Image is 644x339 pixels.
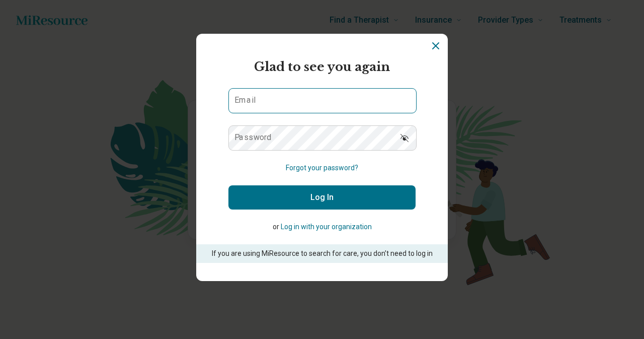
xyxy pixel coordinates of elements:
[281,222,372,232] button: Log in with your organization
[393,125,416,150] button: Show password
[228,185,416,210] button: Log In
[430,40,442,52] button: Dismiss
[286,163,358,173] button: Forgot your password?
[234,133,272,142] label: Password
[196,34,448,281] section: Login Dialog
[210,248,434,259] p: If you are using MiResource to search for care, you don’t need to log in
[228,222,416,232] p: or
[228,58,416,76] h2: Glad to see you again
[234,96,256,104] label: Email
